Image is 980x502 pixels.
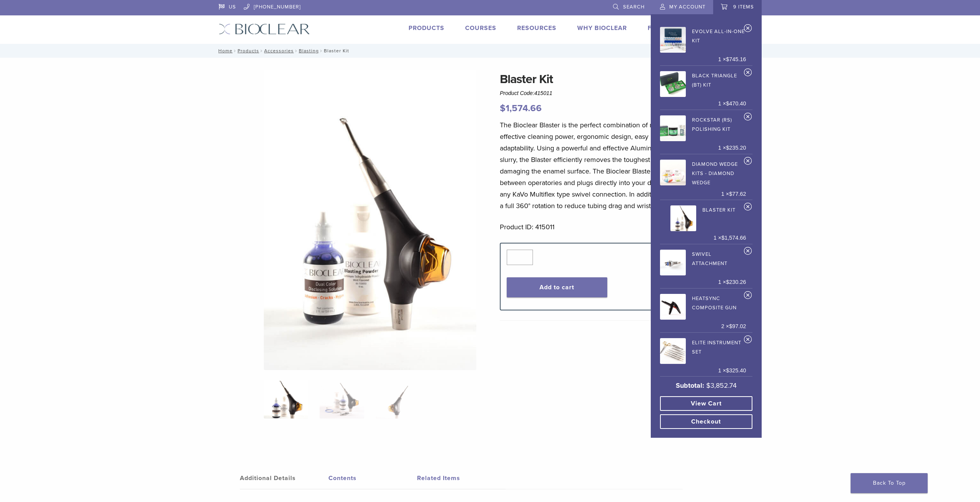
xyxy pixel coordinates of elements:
bdi: 325.40 [726,367,746,374]
bdi: 3,852.74 [706,381,737,390]
span: $ [726,100,729,107]
span: $ [706,381,710,390]
img: Evolve All-in-One Kit [660,27,686,53]
span: 9 items [733,4,754,10]
a: Related Items [417,467,506,489]
span: $ [729,323,732,329]
a: Evolve All-in-One Kit [660,25,746,53]
img: Blaster Kit - Image 3 [376,380,420,419]
a: Products [238,48,259,53]
span: 415011 [534,90,553,96]
a: Remove Evolve All-in-One Kit from cart [744,24,752,35]
img: Blaster Kit [670,205,696,231]
span: $ [726,145,729,151]
p: Product ID: 415011 [500,221,726,233]
bdi: 230.26 [726,279,746,285]
a: Why Bioclear [577,24,627,32]
span: / [233,49,238,53]
span: $ [726,279,729,285]
a: Remove HeatSync Composite Gun from cart [744,291,752,302]
bdi: 1,574.66 [500,103,542,114]
bdi: 1,574.66 [721,235,746,241]
img: Bioclear-Blaster-Kit-Simplified-1-e1548850725122-324x324.jpg [264,380,308,419]
a: Additional Details [240,467,328,489]
a: Find A Doctor [648,24,699,32]
a: Remove Elite Instrument Set from cart [744,335,752,347]
span: 2 × [721,322,746,331]
span: 1 × [718,144,746,152]
img: Swivel Attachment [660,250,686,275]
img: Bioclear [219,23,310,35]
span: 1 × [714,234,746,242]
a: Black Triangle (BT) Kit [660,69,746,97]
img: Black Triangle (BT) Kit [660,71,686,97]
bdi: 745.16 [726,56,746,62]
strong: Subtotal: [676,381,704,390]
span: $ [726,56,729,62]
span: $ [726,367,729,374]
a: Remove Swivel Attachment from cart [744,247,752,258]
span: $ [721,235,724,241]
span: Product Code: [500,90,552,96]
span: 1 × [721,190,746,198]
a: Blasting [299,48,319,53]
a: Remove Black Triangle (BT) Kit from cart [744,68,752,80]
span: My Account [669,4,705,10]
img: Rockstar (RS) Polishing Kit [660,115,686,141]
nav: Blaster Kit [213,44,767,58]
img: Elite Instrument Set [660,338,686,364]
span: 1 × [718,55,746,64]
a: Remove Diamond Wedge Kits - Diamond Wedge from cart [744,157,752,168]
a: Accessories [264,48,294,53]
bdi: 77.62 [729,191,746,197]
img: Diamond Wedge Kits - Diamond Wedge [660,160,686,185]
span: 1 × [718,367,746,375]
a: Home [216,48,233,53]
a: Back To Top [851,473,928,493]
a: Remove Rockstar (RS) Polishing Kit from cart [744,112,752,124]
a: Checkout [660,414,752,429]
img: HeatSync Composite Gun [660,294,686,320]
span: 1 × [718,278,746,287]
p: The Bioclear Blaster is the perfect combination of minimally invasive yet effective cleaning powe... [500,119,726,212]
button: Add to cart [507,277,607,297]
span: / [319,49,324,53]
a: Remove Blaster Kit from cart [744,202,752,214]
a: Contents [328,467,417,489]
a: HeatSync Composite Gun [660,292,746,320]
a: Diamond Wedge Kits - Diamond Wedge [660,157,746,187]
a: Swivel Attachment [660,247,746,275]
h1: Blaster Kit [500,70,726,88]
a: View cart [660,396,752,411]
a: Elite Instrument Set [660,336,746,364]
a: Resources [517,24,556,32]
a: Blaster Kit [670,203,735,231]
bdi: 235.20 [726,145,746,151]
img: Blaster Kit - Image 2 [320,380,364,419]
a: Courses [465,24,496,32]
img: Bioclear Blaster Kit-Simplified-1 [264,70,476,370]
span: Search [623,4,645,10]
a: Products [409,24,444,32]
a: Rockstar (RS) Polishing Kit [660,113,746,141]
bdi: 97.02 [729,323,746,329]
span: / [294,49,299,53]
bdi: 470.40 [726,100,746,107]
span: $ [500,103,506,114]
span: 1 × [718,100,746,108]
span: $ [729,191,732,197]
span: / [259,49,264,53]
